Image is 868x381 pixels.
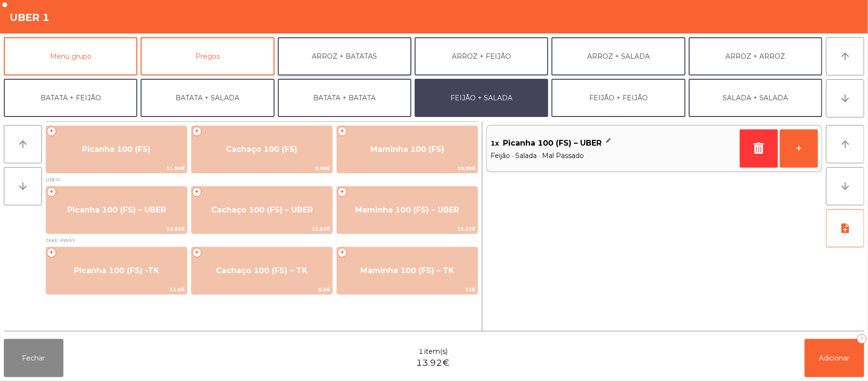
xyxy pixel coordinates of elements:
[826,209,864,247] button: note_add
[46,164,187,173] span: 11.99€
[10,11,50,25] h4: UBER 1
[337,187,347,197] span: +
[839,51,851,62] i: arrow_upward
[4,37,137,75] button: Menu grupo
[46,285,187,294] span: 11.5€
[780,129,818,168] button: +
[4,125,42,163] button: arrow_upward
[419,347,423,357] span: 1
[47,187,56,197] span: +
[4,167,42,205] button: arrow_downward
[226,145,297,154] span: Cachaço 100 (FS)
[192,187,202,197] span: +
[47,127,56,136] span: +
[141,37,274,75] button: Pregos
[278,79,411,117] button: BATATA + BATATA
[192,285,332,294] span: 9.5€
[17,138,29,150] i: arrow_upward
[337,248,347,257] span: +
[689,37,822,75] button: ARROZ + ARROZ
[47,248,56,257] span: +
[424,347,448,357] span: item(s)
[839,180,851,192] i: arrow_downward
[46,236,478,245] span: TAKE-AWAY
[360,266,454,275] span: Maminha 100 (FS) – TK
[46,224,187,233] span: 13.92€
[141,79,274,117] button: BATATA + SALADA
[67,205,166,214] span: Picanha 100 (FS) – UBER
[689,79,822,117] button: SALADA + SALADA
[839,138,851,150] i: arrow_upward
[278,37,411,75] button: ARROZ + BATATAS
[192,127,202,136] span: +
[4,79,137,117] button: BATATA + FEIJÃO
[337,164,478,173] span: 10.99€
[4,339,63,377] button: Fechar
[192,224,332,233] span: 12.52€
[826,167,864,205] button: arrow_downward
[819,354,850,362] span: Adicionar
[839,93,851,104] i: arrow_downward
[192,248,202,257] span: +
[551,37,685,75] button: ARROZ + SALADA
[82,145,151,154] span: Picanha 100 (FS)
[503,136,602,150] span: Picanha 100 (FS) – UBER
[337,285,478,294] span: 11€
[805,339,864,377] button: Adicionar1
[211,205,313,214] span: Cachaço 100 (FS) – UBER
[415,79,548,117] button: FEIJÃO + SALADA
[370,145,444,154] span: Maminha 100 (FS)
[355,205,459,214] span: Maminha 100 (FS) – UBER
[826,37,864,75] button: arrow_upward
[490,150,736,161] span: Feijão · Salada · Mal Passado
[417,357,450,370] span: 13.92€
[46,175,478,184] span: UBER
[74,266,159,275] span: Picanha 100 (FS) -TK
[826,79,864,117] button: arrow_downward
[337,224,478,233] span: 13.22€
[216,266,307,275] span: Cachaço 100 (FS) – TK
[415,37,548,75] button: ARROZ + FEIJÃO
[337,127,347,136] span: +
[551,79,685,117] button: FEIJÃO + FEIJÃO
[839,222,851,234] i: note_add
[192,164,332,173] span: 9.99€
[490,136,499,150] span: 1x
[857,334,867,344] div: 1
[826,125,864,163] button: arrow_upward
[17,180,29,192] i: arrow_downward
